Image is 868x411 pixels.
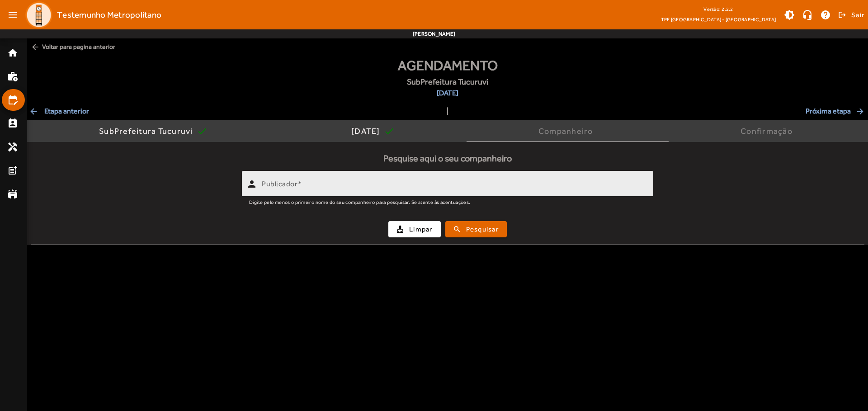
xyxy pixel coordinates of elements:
mat-icon: perm_contact_calendar [7,118,18,129]
span: [DATE] [407,88,488,99]
mat-label: Publicador [262,180,297,188]
span: Limpar [409,224,433,235]
mat-icon: home [7,47,18,58]
span: Etapa anterior [29,106,89,117]
span: Agendamento [398,55,498,76]
span: TPE [GEOGRAPHIC_DATA] - [GEOGRAPHIC_DATA] [661,15,776,24]
img: Logo TPE [25,1,52,28]
a: Testemunho Metropolitano [22,1,161,28]
span: Testemunho Metropolitano [57,8,161,22]
mat-icon: arrow_back [31,43,40,52]
mat-icon: arrow_back [29,107,40,116]
mat-icon: edit_calendar [7,94,18,105]
h5: Pesquise aqui o seu companheiro [31,153,864,164]
div: [DATE] [351,127,384,136]
mat-icon: arrow_forward [855,107,866,116]
div: Versão: 2.2.2 [661,4,776,15]
mat-icon: handyman [7,142,18,152]
span: Sair [851,8,864,22]
div: Confirmação [741,127,796,136]
mat-icon: person [246,179,257,189]
mat-icon: check [197,126,208,137]
span: Pesquisar [466,224,499,235]
mat-icon: check [384,126,395,137]
span: Voltar para pagina anterior [27,38,868,55]
mat-icon: post_add [7,165,18,176]
span: SubPrefeitura Tucuruvi [407,76,488,88]
mat-icon: stadium [7,189,18,199]
mat-hint: Digite pelo menos o primeiro nome do seu companheiro para pesquisar. Se atente às acentuações. [249,197,471,207]
div: Companheiro [538,127,597,136]
mat-icon: menu [4,6,22,24]
span: Próxima etapa [806,106,866,117]
div: SubPrefeitura Tucuruvi [99,127,197,136]
mat-icon: work_history [7,71,18,82]
button: Limpar [388,221,441,237]
span: | [447,106,448,117]
button: Sair [837,8,864,22]
button: Pesquisar [445,221,507,237]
